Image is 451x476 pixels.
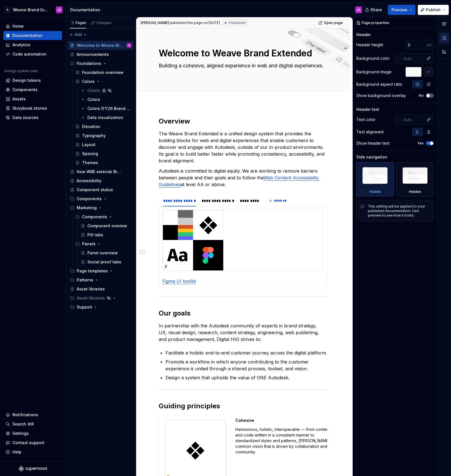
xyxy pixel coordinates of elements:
[12,42,30,48] div: Analytics
[96,21,111,25] div: Changes
[57,8,61,12] div: JD
[73,149,134,158] a: Spacing
[87,97,100,102] div: Colors
[82,79,95,84] div: Colors
[68,31,89,39] button: Add
[3,104,62,113] a: Storybook stories
[356,140,390,146] div: Show header text
[235,418,254,423] strong: Cohesive
[406,40,427,50] input: Auto
[356,107,379,112] div: Header text
[3,420,62,429] button: Search ⌘K
[78,113,134,122] a: Data visualization
[78,230,134,239] a: Pill tabs
[77,268,108,274] div: Page templates
[87,223,127,229] div: Component overiew
[78,257,134,266] a: Social proof tabs
[162,210,324,285] section-item: Figma UI toolkit
[73,158,134,167] a: Themes
[356,56,390,61] div: Background color
[158,47,326,60] textarea: Welcome to Weave Brand Extended
[77,187,113,193] div: Component status
[12,421,34,427] div: Search ⌘K
[87,250,118,256] div: Panel overview
[87,106,130,111] div: Colors (FY26 Brand refresh)
[19,466,47,471] a: Supernova Logo
[12,51,47,57] div: Code automation
[12,23,24,29] div: Home
[356,69,392,75] div: Background image
[68,59,134,68] div: Foundations
[73,122,134,131] a: Elevation
[78,104,134,113] a: Colors (FY26 Brand refresh)
[356,81,402,87] div: Background aspect ratio
[68,41,134,50] a: Welcome to Weave Brand ExtendedJD
[427,43,432,47] p: px
[163,210,224,271] img: d364ed76-b0e7-449e-b510-6f6f2f4df294.png
[159,402,327,411] h2: Guiding principles
[170,21,220,25] div: published this page on [DATE]
[87,88,100,93] div: Colors
[369,189,381,194] div: Visible
[77,178,101,184] div: Accessibility
[12,412,38,418] div: Notifications
[356,117,375,122] div: Text color
[356,93,406,98] div: Show background overlay
[356,129,384,135] div: Text alignment
[77,295,105,301] div: Asset libraries
[70,7,134,13] div: Documentation
[77,196,102,202] div: Components
[5,69,38,73] div: Design system data
[77,286,105,292] div: Asset libraries
[82,160,98,166] div: Themes
[77,169,123,175] div: How WBE extends Brand
[78,221,134,230] a: Component overiew
[70,21,86,25] div: Pages
[78,248,134,257] a: Panel overview
[3,113,62,122] a: Data sources
[3,40,62,49] a: Analytics
[12,87,37,92] div: Components
[73,77,134,86] a: Colors
[75,32,82,37] span: Add
[165,374,327,381] p: Design a system that upholds the value of ONE Autodesk.
[159,130,327,164] p: The Weave Brand Extended is a unified design system that provides the building blocks for web and...
[426,7,441,13] span: Publish
[165,349,327,356] p: Facilitate a holistic end-to-end customer journey across the digital platform.
[73,68,134,77] a: Foundation overview
[356,42,383,48] div: Header height
[68,167,134,176] a: How WBE extends Brand
[165,358,327,372] p: Promote a workflow in which anyone contributing to the customer experience is united through a sh...
[159,309,327,318] h2: Our goals
[141,21,169,25] span: [PERSON_NAME]
[324,21,343,25] span: Open page
[229,21,246,25] span: Published
[401,114,424,125] input: Auto
[73,239,134,248] div: Panels
[3,410,62,419] button: Notifications
[159,168,327,188] p: Autodesk is committed to digital equity. We are working to remove barriers between people and the...
[73,140,134,149] a: Layout
[159,117,327,126] h2: Overview
[82,151,98,157] div: Spacing
[12,105,47,111] div: Storybook stories
[388,5,415,15] button: Preview
[87,115,123,120] div: Data visualization
[68,50,134,59] a: Announcements
[77,61,101,66] div: Foundations
[77,52,109,57] div: Announcements
[317,19,345,27] a: Open page
[401,53,424,63] input: Auto
[68,294,134,303] div: Asset libraries
[419,93,424,98] label: No
[82,142,96,147] div: Layout
[3,50,62,59] a: Code automation
[82,70,123,75] div: Foundation overview
[77,43,123,48] div: Welcome to Weave Brand Extended
[68,185,134,194] a: Component status
[68,276,134,285] div: Patterns
[235,427,335,455] p: Harmonious, holistic, interoperable — from content and code written in a consistent manner to sta...
[392,7,407,13] span: Preview
[356,32,371,38] div: Header
[128,43,130,48] div: JD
